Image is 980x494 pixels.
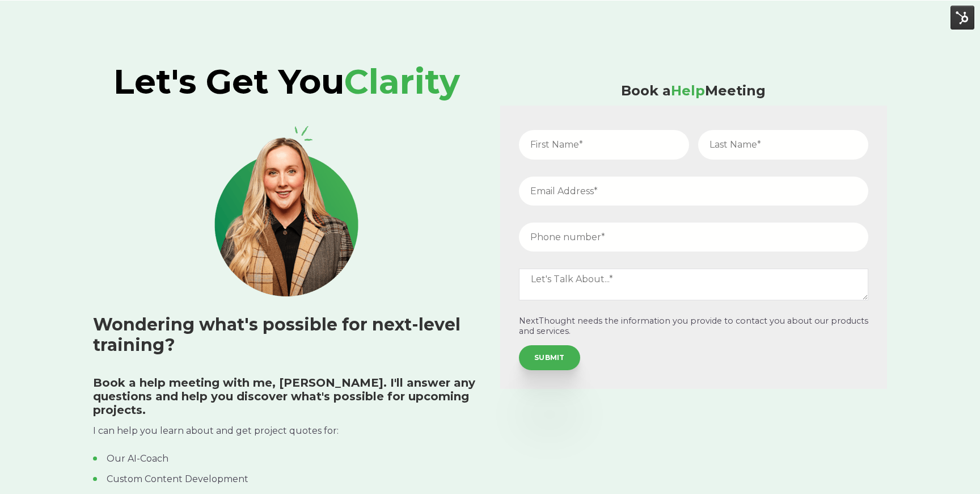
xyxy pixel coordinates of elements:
[519,177,868,206] input: Email Address*
[93,376,480,417] h5: Book a help meeting with me, [PERSON_NAME]. I'll answer any questions and help you discover what'...
[519,345,580,370] input: SUBMIT
[698,130,868,159] input: Last Name*
[113,61,460,102] span: Let's Get You
[500,83,887,99] h4: Book a Meeting
[93,424,480,438] p: I can help you learn about and get project quotes for:
[519,316,868,336] p: NextThought needs the information you provide to contact you about our products and services.
[951,6,974,30] img: HubSpot Tools Menu Toggle
[93,472,480,486] li: Custom Content Development
[519,130,689,159] input: First Name*
[93,452,480,466] li: Our AI-Coach
[671,82,705,99] span: Help
[519,223,868,252] input: Phone number*
[344,61,460,102] span: Clarity
[93,315,480,355] h3: Wondering what's possible for next-level training?
[201,126,371,296] img: Ana Cutout With Pizzazz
